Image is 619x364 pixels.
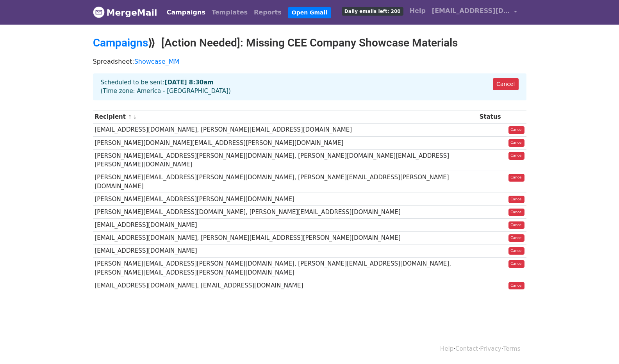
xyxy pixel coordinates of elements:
[133,114,137,120] a: ↓
[432,6,510,16] span: [EMAIL_ADDRESS][DOMAIN_NAME]
[165,79,214,86] strong: [DATE] 8:30am
[493,78,518,90] a: Cancel
[93,57,526,66] p: Spreadsheet:
[93,149,478,171] td: [PERSON_NAME][EMAIL_ADDRESS][PERSON_NAME][DOMAIN_NAME], [PERSON_NAME][DOMAIN_NAME][EMAIL_ADDRESS]...
[93,257,478,279] td: [PERSON_NAME][EMAIL_ADDRESS][PERSON_NAME][DOMAIN_NAME], [PERSON_NAME][EMAIL_ADDRESS][DOMAIN_NAME]...
[508,126,524,134] a: Cancel
[93,6,105,18] img: MergeMail logo
[93,36,526,50] h2: ⟫ [Action Needed]: Missing CEE Company Showcase Materials
[288,7,331,18] a: Open Gmail
[508,196,524,203] a: Cancel
[429,3,520,21] a: [EMAIL_ADDRESS][DOMAIN_NAME]
[251,5,285,20] a: Reports
[93,279,478,292] td: [EMAIL_ADDRESS][DOMAIN_NAME], [EMAIL_ADDRESS][DOMAIN_NAME]
[339,3,407,19] a: Daily emails left: 200
[503,345,520,352] a: Terms
[164,5,209,20] a: Campaigns
[209,5,251,20] a: Templates
[93,136,478,149] td: [PERSON_NAME][DOMAIN_NAME][EMAIL_ADDRESS][PERSON_NAME][DOMAIN_NAME]
[508,174,524,182] a: Cancel
[93,244,478,257] td: [EMAIL_ADDRESS][DOMAIN_NAME]
[93,4,157,21] a: MergeMail
[478,111,503,123] th: Status
[93,219,478,232] td: [EMAIL_ADDRESS][DOMAIN_NAME]
[480,345,501,352] a: Privacy
[93,206,478,219] td: [PERSON_NAME][EMAIL_ADDRESS][DOMAIN_NAME], [PERSON_NAME][EMAIL_ADDRESS][DOMAIN_NAME]
[134,58,180,65] a: Showcase_MM
[93,193,478,206] td: [PERSON_NAME][EMAIL_ADDRESS][PERSON_NAME][DOMAIN_NAME]
[455,345,478,352] a: Contact
[93,123,478,136] td: [EMAIL_ADDRESS][DOMAIN_NAME], [PERSON_NAME][EMAIL_ADDRESS][DOMAIN_NAME]
[508,234,524,242] a: Cancel
[93,36,148,49] a: Campaigns
[508,221,524,229] a: Cancel
[508,152,524,160] a: Cancel
[128,114,132,120] a: ↑
[440,345,453,352] a: Help
[93,171,478,193] td: [PERSON_NAME][EMAIL_ADDRESS][PERSON_NAME][DOMAIN_NAME], [PERSON_NAME][EMAIL_ADDRESS][PERSON_NAME]...
[508,282,524,290] a: Cancel
[508,139,524,147] a: Cancel
[93,232,478,244] td: [EMAIL_ADDRESS][DOMAIN_NAME], [PERSON_NAME][EMAIL_ADDRESS][PERSON_NAME][DOMAIN_NAME]
[93,73,526,100] div: Scheduled to be sent: (Time zone: America - [GEOGRAPHIC_DATA])
[508,260,524,268] a: Cancel
[93,111,478,123] th: Recipient
[407,3,429,19] a: Help
[508,247,524,255] a: Cancel
[342,7,403,16] span: Daily emails left: 200
[508,209,524,216] a: Cancel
